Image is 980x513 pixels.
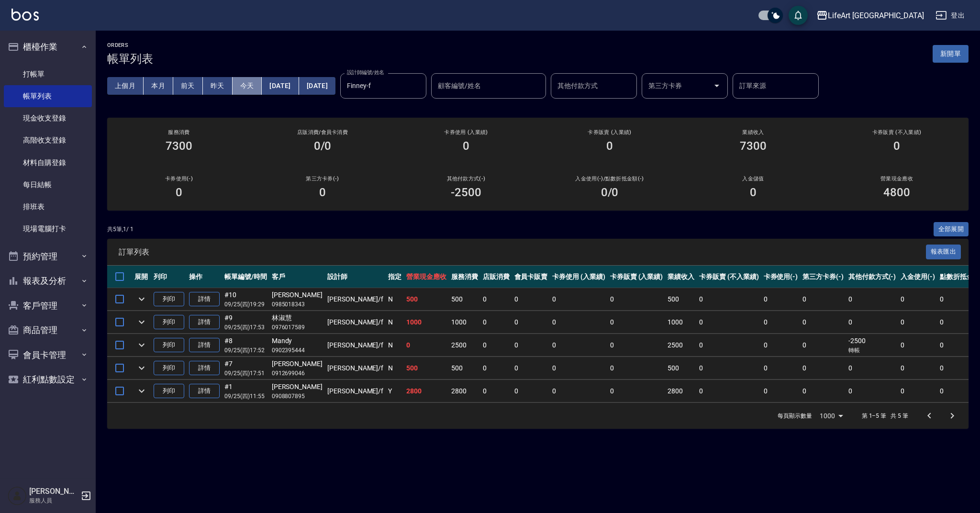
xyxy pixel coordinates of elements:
[119,247,926,257] span: 訂單列表
[154,384,184,399] button: 列印
[550,311,608,334] td: 0
[224,300,267,309] p: 09/25 (四) 19:29
[449,266,480,288] th: 服務消費
[269,266,325,288] th: 客戶
[272,336,323,346] div: Mandy
[189,384,220,399] a: 詳情
[480,266,512,288] th: 店販消費
[189,292,220,307] a: 詳情
[549,129,670,135] h2: 卡券販賣 (入業績)
[189,361,220,376] a: 詳情
[836,129,957,135] h2: 卡券販賣 (不入業績)
[404,380,449,402] td: 2800
[189,315,220,330] a: 詳情
[173,77,203,95] button: 前天
[926,247,961,256] a: 報表匯出
[608,288,666,311] td: 0
[463,139,469,153] h3: 0
[222,266,269,288] th: 帳單編號/時間
[512,266,550,288] th: 會員卡販賣
[512,288,550,311] td: 0
[480,288,512,311] td: 0
[272,392,323,401] p: 0908807895
[697,266,761,288] th: 卡券販賣 (不入業績)
[761,334,801,357] td: 0
[800,357,846,379] td: 0
[347,69,384,76] label: 設計師編號/姓名
[862,412,908,420] p: 第 1–5 筆 共 5 筆
[898,288,937,311] td: 0
[848,346,896,355] p: 轉帳
[272,382,323,392] div: [PERSON_NAME]
[761,357,801,379] td: 0
[750,186,757,199] h3: 0
[608,334,666,357] td: 0
[325,380,386,402] td: [PERSON_NAME] /f
[406,129,526,135] h2: 卡券使用 (入業績)
[4,343,92,368] button: 會員卡管理
[761,288,801,311] td: 0
[154,315,184,330] button: 列印
[272,300,323,309] p: 0985018343
[325,288,386,311] td: [PERSON_NAME] /f
[709,78,724,93] button: Open
[480,311,512,334] td: 0
[222,311,269,334] td: #9
[4,85,92,107] a: 帳單列表
[4,244,92,269] button: 預約管理
[480,357,512,379] td: 0
[224,323,267,332] p: 09/25 (四) 17:53
[325,311,386,334] td: [PERSON_NAME] /f
[933,45,969,63] button: 新開單
[134,338,149,352] button: expand row
[404,266,449,288] th: 營業現金應收
[319,186,326,199] h3: 0
[449,288,480,311] td: 500
[154,292,184,307] button: 列印
[222,357,269,379] td: #7
[132,266,151,288] th: 展開
[601,186,619,199] h3: 0 /0
[272,359,323,369] div: [PERSON_NAME]
[386,380,404,402] td: Y
[119,129,239,135] h3: 服務消費
[176,186,182,199] h3: 0
[761,311,801,334] td: 0
[233,77,262,95] button: 今天
[4,318,92,343] button: 商品管理
[386,334,404,357] td: N
[606,139,613,153] h3: 0
[512,357,550,379] td: 0
[144,77,173,95] button: 本月
[224,392,267,401] p: 09/25 (四) 11:55
[4,34,92,59] button: 櫃檯作業
[665,380,697,402] td: 2800
[800,380,846,402] td: 0
[828,10,924,22] div: LifeArt [GEOGRAPHIC_DATA]
[697,380,761,402] td: 0
[4,196,92,218] a: 排班表
[449,380,480,402] td: 2800
[386,266,404,288] th: 指定
[134,315,149,329] button: expand row
[512,334,550,357] td: 0
[151,266,187,288] th: 列印
[665,334,697,357] td: 2500
[107,52,153,66] h3: 帳單列表
[934,222,969,237] button: 全部展開
[932,7,969,24] button: 登出
[386,357,404,379] td: N
[134,384,149,398] button: expand row
[222,334,269,357] td: #8
[134,292,149,306] button: expand row
[512,311,550,334] td: 0
[480,380,512,402] td: 0
[404,334,449,357] td: 0
[550,357,608,379] td: 0
[778,412,812,420] p: 每頁顯示數量
[29,496,78,505] p: 服務人員
[898,334,937,357] td: 0
[224,369,267,378] p: 09/25 (四) 17:51
[154,361,184,376] button: 列印
[4,268,92,293] button: 報表及分析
